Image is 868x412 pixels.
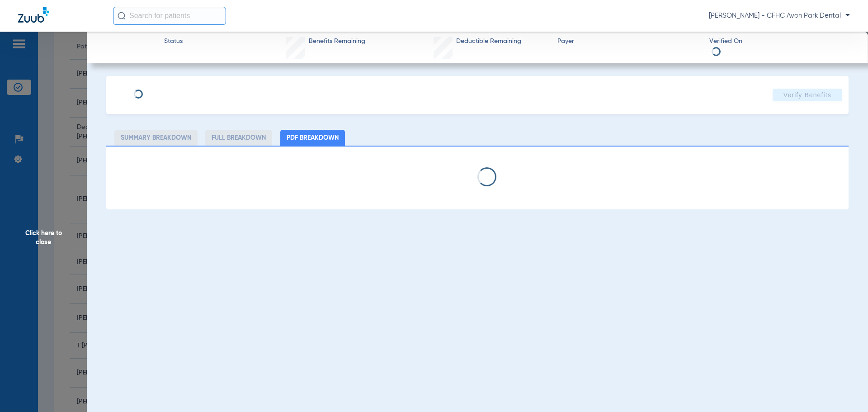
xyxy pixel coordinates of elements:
img: Search Icon [118,12,126,20]
span: Payer [557,37,702,46]
img: Zuub Logo [18,7,49,23]
span: Benefits Remaining [309,37,365,46]
span: Status [164,37,183,46]
input: Search for patients [113,7,226,25]
span: Verified On [709,37,854,46]
li: PDF Breakdown [280,130,345,146]
li: Summary Breakdown [114,130,198,146]
iframe: Chat Widget [823,369,868,412]
li: Full Breakdown [205,130,272,146]
span: Deductible Remaining [456,37,521,46]
span: [PERSON_NAME] - CFHC Avon Park Dental [709,11,850,20]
